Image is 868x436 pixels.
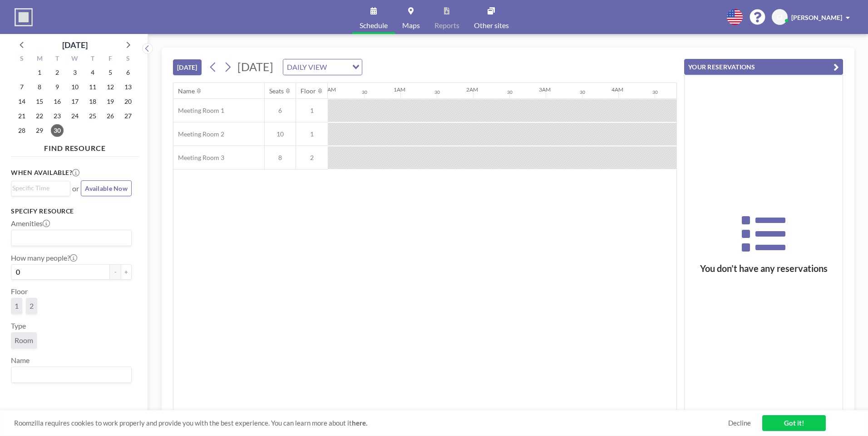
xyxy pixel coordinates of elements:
[296,107,328,115] span: 1
[122,110,134,122] span: Saturday, September 27, 2025
[507,89,513,95] div: 30
[12,232,126,244] input: Search for option
[12,183,65,193] input: Search for option
[86,110,99,122] span: Thursday, September 25, 2025
[51,95,64,108] span: Tuesday, September 16, 2025
[580,89,585,95] div: 30
[122,81,134,93] span: Saturday, September 13, 2025
[121,264,132,280] button: +
[84,53,101,65] div: T
[466,86,478,93] div: 2AM
[11,181,70,195] div: Search for option
[69,66,81,79] span: Wednesday, September 3, 2025
[265,154,296,162] span: 8
[173,130,224,138] span: Meeting Room 2
[296,130,328,138] span: 1
[173,59,202,75] button: [DATE]
[265,130,296,138] span: 10
[777,13,783,21] span: CI
[301,87,316,95] div: Floor
[69,110,81,122] span: Wednesday, September 24, 2025
[296,154,328,162] span: 2
[362,89,367,95] div: 30
[69,81,81,93] span: Wednesday, September 10, 2025
[51,124,64,137] span: Tuesday, September 30, 2025
[11,321,26,330] label: Type
[104,81,117,93] span: Friday, September 12, 2025
[31,53,49,65] div: M
[104,66,117,79] span: Friday, September 5, 2025
[652,89,658,95] div: 30
[81,180,132,196] button: Available Now
[612,86,623,93] div: 4AM
[474,22,509,29] span: Other sites
[285,61,329,73] span: DAILY VIEW
[265,107,296,115] span: 6
[86,66,99,79] span: Thursday, September 4, 2025
[62,39,88,51] div: [DATE]
[11,207,132,215] h3: Specify resource
[122,66,134,79] span: Saturday, September 6, 2025
[51,81,64,93] span: Tuesday, September 9, 2025
[15,110,28,122] span: Sunday, September 21, 2025
[352,419,367,427] a: here.
[394,86,405,93] div: 1AM
[86,95,99,108] span: Thursday, September 18, 2025
[13,53,31,65] div: S
[110,264,121,280] button: -
[69,95,81,108] span: Wednesday, September 17, 2025
[173,154,224,162] span: Meeting Room 3
[33,81,46,93] span: Monday, September 8, 2025
[122,95,134,108] span: Saturday, September 20, 2025
[434,22,459,29] span: Reports
[762,415,826,431] a: Got it!
[33,66,46,79] span: Monday, September 1, 2025
[321,86,336,93] div: 12AM
[72,184,79,193] span: or
[283,59,362,75] div: Search for option
[11,287,28,296] label: Floor
[85,184,128,192] span: Available Now
[11,367,131,383] div: Search for option
[33,124,46,137] span: Monday, September 29, 2025
[791,14,842,21] span: [PERSON_NAME]
[269,87,284,95] div: Seats
[178,87,195,95] div: Name
[402,22,420,29] span: Maps
[11,356,30,365] label: Name
[11,230,131,246] div: Search for option
[119,53,137,65] div: S
[30,301,34,310] span: 2
[360,22,388,29] span: Schedule
[15,95,28,108] span: Sunday, September 14, 2025
[51,110,64,122] span: Tuesday, September 23, 2025
[51,66,64,79] span: Tuesday, September 2, 2025
[15,336,33,344] span: Room
[86,81,99,93] span: Thursday, September 11, 2025
[15,81,28,93] span: Sunday, September 7, 2025
[173,107,224,115] span: Meeting Room 1
[12,369,126,381] input: Search for option
[15,124,28,137] span: Sunday, September 28, 2025
[101,53,119,65] div: F
[728,419,751,427] a: Decline
[33,95,46,108] span: Monday, September 15, 2025
[330,61,347,73] input: Search for option
[15,301,19,310] span: 1
[685,263,843,274] h3: You don’t have any reservations
[539,86,551,93] div: 3AM
[33,110,46,122] span: Monday, September 22, 2025
[49,53,66,65] div: T
[684,59,843,75] button: YOUR RESERVATIONS
[104,95,117,108] span: Friday, September 19, 2025
[11,253,77,262] label: How many people?
[15,8,33,26] img: organization-logo
[434,89,440,95] div: 30
[11,219,50,228] label: Amenities
[104,110,117,122] span: Friday, September 26, 2025
[14,419,728,427] span: Roomzilla requires cookies to work properly and provide you with the best experience. You can lea...
[237,60,273,73] span: [DATE]
[11,140,139,153] h4: FIND RESOURCE
[66,53,84,65] div: W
